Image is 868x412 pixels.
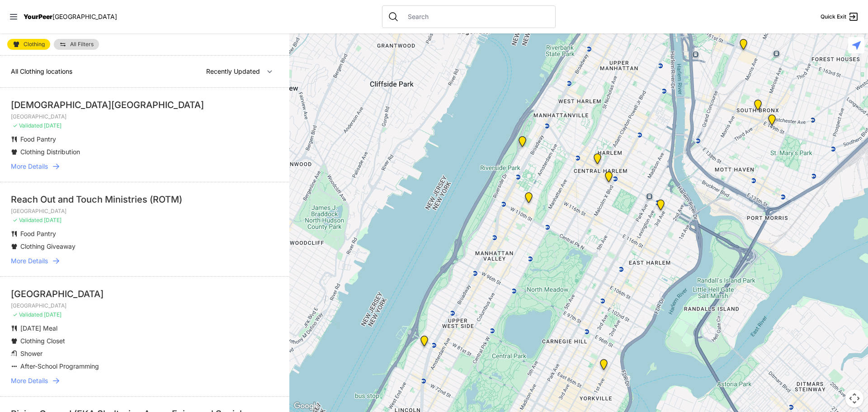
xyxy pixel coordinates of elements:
[20,350,42,357] span: Shower
[11,288,278,300] div: [GEOGRAPHIC_DATA]
[292,400,321,412] img: Google
[20,242,75,250] span: Clothing Giveaway
[292,400,321,412] a: Open this area in Google Maps (opens a new window)
[11,162,48,171] span: More Details
[752,99,764,114] div: The Bronx
[20,230,56,237] span: Food Pantry
[52,13,117,20] span: [GEOGRAPHIC_DATA]
[655,199,666,214] div: Main Location
[11,376,278,385] a: More Details
[7,39,50,50] a: Clothing
[11,256,278,265] a: More Details
[738,39,749,53] div: South Bronx NeON Works
[821,11,859,22] a: Quick Exit
[11,113,278,120] p: [GEOGRAPHIC_DATA]
[20,135,56,143] span: Food Pantry
[11,67,72,75] span: All Clothing locations
[20,337,65,345] span: Clothing Closet
[766,114,778,129] div: The Bronx Pride Center
[845,389,863,407] button: Map camera controls
[24,42,45,47] span: Clothing
[20,148,80,156] span: Clothing Distribution
[598,359,609,374] div: Avenue Church
[11,302,278,309] p: [GEOGRAPHIC_DATA]
[13,217,42,223] span: ✓ Validated
[11,208,278,215] p: [GEOGRAPHIC_DATA]
[821,13,846,20] span: Quick Exit
[11,162,278,171] a: More Details
[54,39,99,50] a: All Filters
[44,122,61,129] span: [DATE]
[13,122,42,129] span: ✓ Validated
[11,193,278,206] div: Reach Out and Touch Ministries (ROTM)
[592,153,603,168] div: Uptown/Harlem DYCD Youth Drop-in Center
[517,136,528,151] div: Manhattan
[44,217,61,223] span: [DATE]
[70,42,94,47] span: All Filters
[24,14,117,19] a: YourPeer[GEOGRAPHIC_DATA]
[402,12,550,21] input: Search
[24,13,52,20] span: YourPeer
[44,311,61,318] span: [DATE]
[11,99,278,111] div: [DEMOGRAPHIC_DATA][GEOGRAPHIC_DATA]
[13,311,42,318] span: ✓ Validated
[523,192,534,207] div: The Cathedral Church of St. John the Divine
[20,324,57,332] span: [DATE] Meal
[20,362,99,370] span: After-School Programming
[11,376,48,385] span: More Details
[11,256,48,265] span: More Details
